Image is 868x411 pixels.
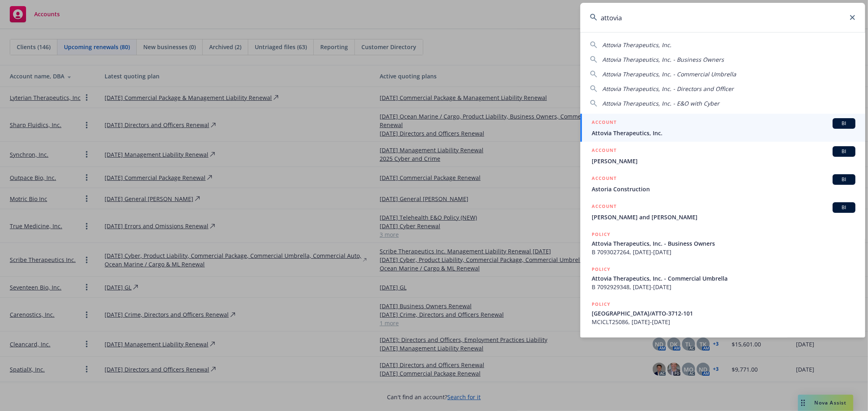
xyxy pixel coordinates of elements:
h5: POLICY [592,300,610,308]
h5: POLICY [592,230,610,238]
h5: ACCOUNT [592,202,617,212]
span: Attovia Therapeutics, Inc. - E&O with Cyber [602,100,719,107]
a: ACCOUNTBI[PERSON_NAME] [580,142,865,170]
h5: POLICY [592,335,610,343]
span: BI [836,204,852,211]
span: Attovia Therapeutics, Inc. [592,129,855,137]
span: Attovia Therapeutics, Inc. [602,41,671,49]
h5: ACCOUNT [592,146,617,156]
h5: POLICY [592,265,610,273]
h5: ACCOUNT [592,174,617,184]
span: BI [836,120,852,127]
span: Attovia Therapeutics, Inc. - Business Owners [592,239,855,248]
span: Attovia Therapeutics, Inc. - Business Owners [602,56,724,63]
a: ACCOUNTBIAttovia Therapeutics, Inc. [580,114,865,142]
a: POLICY [580,331,865,366]
span: [PERSON_NAME] and [PERSON_NAME] [592,213,855,221]
a: ACCOUNTBIAstoria Construction [580,170,865,198]
span: Astoria Construction [592,185,855,193]
a: POLICY[GEOGRAPHIC_DATA]/ATTO-3712-101MCICLT25086, [DATE]-[DATE] [580,296,865,331]
a: POLICYAttovia Therapeutics, Inc. - Business OwnersB 7093027264, [DATE]-[DATE] [580,226,865,261]
span: BI [836,176,852,183]
span: BI [836,148,852,155]
span: MCICLT25086, [DATE]-[DATE] [592,318,855,326]
span: Attovia Therapeutics, Inc. - Commercial Umbrella [592,274,855,283]
span: B 7093027264, [DATE]-[DATE] [592,248,855,256]
span: Attovia Therapeutics, Inc. - Commercial Umbrella [602,70,736,78]
input: Search... [580,3,865,32]
span: Attovia Therapeutics, Inc. - Directors and Officer [602,85,734,93]
a: ACCOUNTBI[PERSON_NAME] and [PERSON_NAME] [580,198,865,226]
a: POLICYAttovia Therapeutics, Inc. - Commercial UmbrellaB 7092929348, [DATE]-[DATE] [580,261,865,296]
span: [GEOGRAPHIC_DATA]/ATTO-3712-101 [592,309,855,318]
span: B 7092929348, [DATE]-[DATE] [592,283,855,291]
span: [PERSON_NAME] [592,157,855,165]
h5: ACCOUNT [592,118,617,128]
